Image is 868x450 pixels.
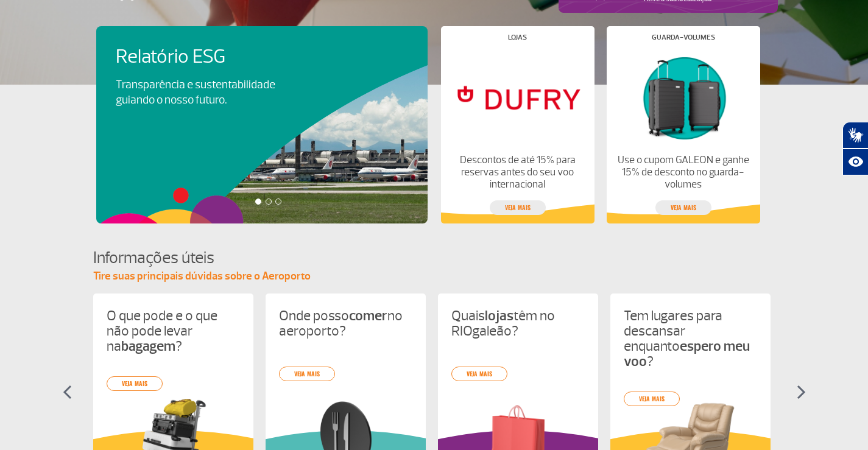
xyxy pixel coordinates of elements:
[107,376,163,391] a: veja mais
[842,122,868,149] button: Abrir tradutor de língua de sinais.
[797,385,806,399] img: seta-direita
[616,154,749,191] p: Use o cupom GALEON e ganhe 15% de desconto no guarda-volumes
[508,34,527,41] h4: Lojas
[624,392,680,406] a: veja mais
[107,308,240,354] p: O que pode e o que não pode levar na ?
[652,34,715,41] h4: Guarda-volumes
[624,337,750,370] strong: espero meu voo
[624,308,757,369] p: Tem lugares para descansar enquanto ?
[116,77,289,108] p: Transparência e sustentabilidade guiando o nosso futuro.
[279,308,412,339] p: Onde posso no aeroporto?
[279,367,335,381] a: veja mais
[655,200,711,215] a: veja mais
[485,307,513,325] strong: lojas
[93,269,775,284] p: Tire suas principais dúvidas sobre o Aeroporto
[842,149,868,175] button: Abrir recursos assistivos.
[451,154,584,191] p: Descontos de até 15% para reservas antes do seu voo internacional
[93,247,775,269] h4: Informações úteis
[490,200,546,215] a: veja mais
[116,46,309,68] h4: Relatório ESG
[842,122,868,175] div: Plugin de acessibilidade da Hand Talk.
[116,46,408,108] a: Relatório ESGTransparência e sustentabilidade guiando o nosso futuro.
[451,51,584,144] img: Lojas
[451,308,585,339] p: Quais têm no RIOgaleão?
[616,51,749,144] img: Guarda-volumes
[451,367,507,381] a: veja mais
[121,337,175,355] strong: bagagem
[349,307,387,325] strong: comer
[63,385,72,399] img: seta-esquerda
